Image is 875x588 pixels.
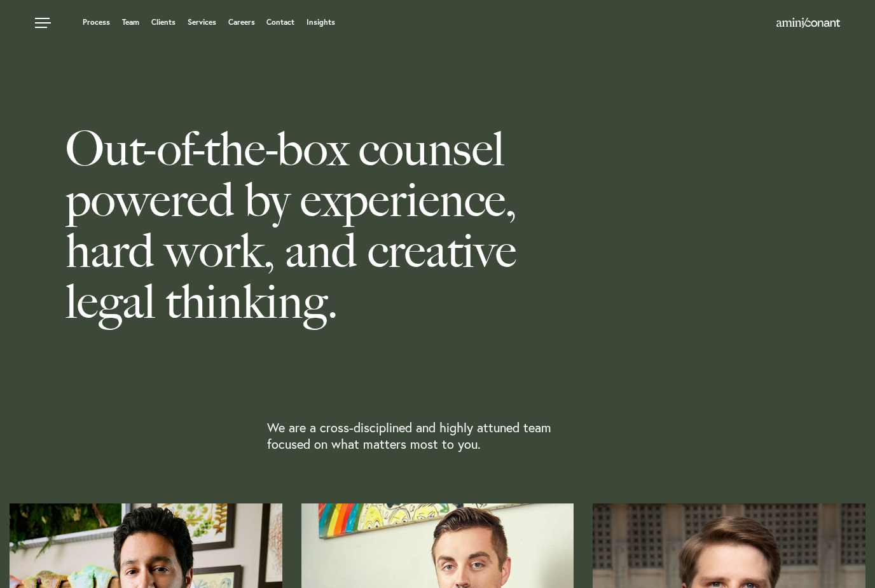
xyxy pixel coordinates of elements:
a: Clients [151,18,176,26]
p: We are a cross-disciplined and highly attuned team focused on what matters most to you. [267,420,561,453]
a: Team [122,18,139,26]
img: Amini & Conant [776,18,840,28]
a: Careers [228,18,255,26]
a: Contact [266,18,294,26]
a: Home [776,18,840,29]
a: Insights [307,18,335,26]
a: Services [188,18,216,26]
a: Process [83,18,110,26]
